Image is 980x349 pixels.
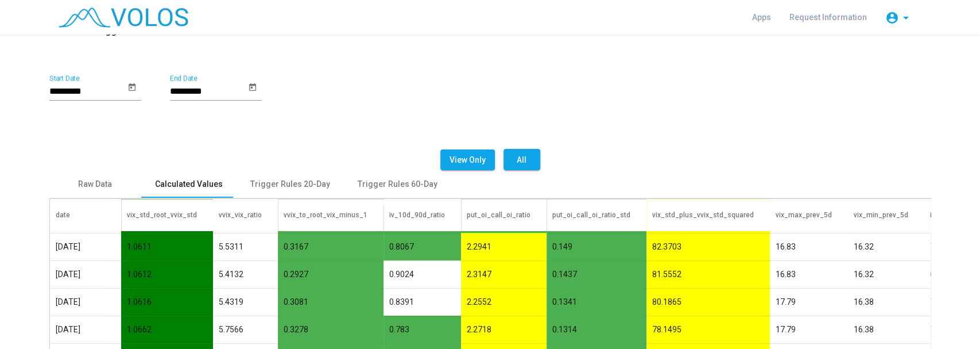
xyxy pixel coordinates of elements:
td: 2.2941 [461,233,547,260]
button: Open calendar [248,80,262,94]
div: Trigger Rules 20-Day [250,178,330,190]
div: iv_30d_inverse [930,210,979,220]
div: Raw Data [78,178,112,190]
span: Request Information [789,13,867,22]
div: vvix_vix_ratio [219,210,272,220]
td: 5.4319 [213,288,278,316]
td: 81.5552 [646,260,770,288]
td: 1.0612 [121,260,213,288]
td: 0.1437 [547,260,646,288]
td: 78.1495 [646,316,770,343]
td: 0.1314 [547,316,646,343]
td: 2.3147 [461,260,547,288]
div: put_oi_call_oi_ratio_std [552,210,630,220]
div: Calculated Values [155,178,223,190]
td: [DATE] [50,288,107,316]
button: View Only [440,149,495,170]
div: vvix_to_root_vix_minus_1 [284,210,367,220]
span: All [517,155,526,164]
td: 0.1341 [547,288,646,316]
div: vix_std_plus_vvix_std_squared [652,210,764,220]
span: Apps [752,13,771,22]
td: 16.38 [848,288,924,316]
td: 2.2552 [461,288,547,316]
td: 0.2927 [278,260,384,288]
div: vix_min_prev_5d [854,210,919,220]
td: 17.79 [770,316,848,343]
td: 0.3278 [278,316,384,343]
div: Trigger Rules 60-Day [358,178,437,190]
td: 82.3703 [646,233,770,260]
mat-icon: arrow_drop_down [899,11,913,25]
td: 1.0616 [121,288,213,316]
td: [DATE] [50,233,107,260]
td: 16.32 [848,233,924,260]
td: [DATE] [50,260,107,288]
td: 1.0611 [121,233,213,260]
td: 2.2718 [461,316,547,343]
td: 0.783 [384,316,461,343]
div: vix_std_root_vvix_std [127,210,207,220]
div: date [56,210,102,220]
div: iv_10d_90d_ratio [389,210,455,220]
div: put_oi_call_oi_ratio_std [552,210,641,220]
div: vix_std_plus_vvix_std_squared [652,210,754,220]
div: put_oi_call_oi_ratio [467,210,530,220]
div: date [56,210,70,220]
mat-icon: account_circle [885,11,899,25]
td: 16.38 [848,316,924,343]
div: vvix_vix_ratio [219,210,262,220]
td: 0.149 [547,233,646,260]
td: 1.0662 [121,316,213,343]
button: All [503,149,540,170]
td: 0.8067 [384,233,461,260]
td: 16.83 [770,233,848,260]
td: 0.3167 [278,233,384,260]
td: 0.3081 [278,288,384,316]
span: View Only [450,155,486,164]
td: 17.79 [770,288,848,316]
div: vix_max_prev_5d [776,210,842,220]
div: put_oi_call_oi_ratio [467,210,541,220]
td: 16.32 [848,260,924,288]
td: [DATE] [50,316,107,343]
td: 16.83 [770,260,848,288]
div: vvix_to_root_vix_minus_1 [284,210,378,220]
td: 80.1865 [646,288,770,316]
div: vix_min_prev_5d [854,210,908,220]
a: Request Information [780,7,876,28]
td: 5.4132 [213,260,278,288]
button: Open calendar [127,80,141,94]
td: 0.8391 [384,288,461,316]
td: 5.5311 [213,233,278,260]
div: iv_10d_90d_ratio [389,210,445,220]
div: vix_std_root_vvix_std [127,210,197,220]
td: 0.9024 [384,260,461,288]
a: Apps [743,7,780,28]
div: vix_max_prev_5d [776,210,832,220]
td: 5.7566 [213,316,278,343]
